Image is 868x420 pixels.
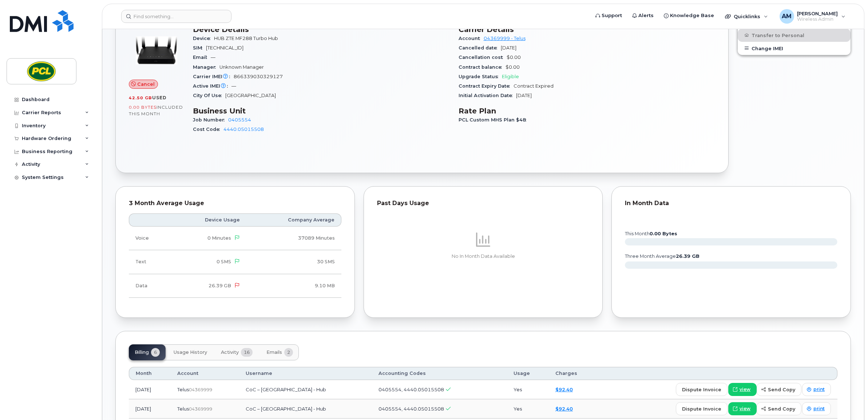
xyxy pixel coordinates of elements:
[378,387,444,392] span: 0405554, 4440.05015508
[219,64,264,70] span: Unknown Manager
[459,74,502,79] span: Upgrade Status
[193,93,225,98] span: City Of Use
[129,227,171,250] td: Voice
[228,117,251,123] a: 0405554
[782,12,792,21] span: AM
[728,383,757,396] a: view
[193,36,214,41] span: Device
[209,283,231,288] span: 26.39 GB
[757,383,801,396] button: send copy
[650,231,677,236] tspan: 0.00 Bytes
[234,74,283,79] span: 866339030329127
[129,367,171,380] th: Month
[129,200,341,207] div: 3 Month Average Usage
[377,253,590,260] p: No In Month Data Available
[171,213,246,227] th: Device Usage
[193,117,228,123] span: Job Number
[129,380,171,399] td: [DATE]
[193,127,223,132] span: Cost Code
[507,55,521,60] span: $0.00
[231,83,236,89] span: —
[284,348,293,357] span: 2
[372,367,507,380] th: Accounting Codes
[129,95,152,100] span: 42.50 GB
[625,200,837,207] div: In Month Data
[171,367,239,380] th: Account
[676,402,728,415] button: dispute invoice
[246,227,341,250] td: 37089 Minutes
[734,13,760,19] span: Quicklinks
[555,406,573,412] a: $92.40
[129,105,156,110] span: 0.00 Bytes
[682,405,721,412] span: dispute invoice
[625,231,677,236] text: this month
[501,45,516,51] span: [DATE]
[740,405,750,412] span: view
[239,399,372,419] td: CoC – [GEOGRAPHIC_DATA] - Hub
[246,213,341,227] th: Company Average
[728,402,757,415] a: view
[602,12,622,19] span: Support
[638,12,654,19] span: Alerts
[459,107,716,115] h3: Rate Plan
[193,64,219,70] span: Manager
[549,367,598,380] th: Charges
[206,45,243,51] span: [TECHNICAL_ID]
[129,274,171,298] td: Data
[459,83,514,89] span: Contract Expiry Date
[768,386,795,393] span: send copy
[459,93,516,98] span: Initial Activation Date
[241,348,253,357] span: 16
[246,250,341,274] td: 30 SMS
[797,16,838,22] span: Wireless Admin
[802,402,831,415] a: print
[217,259,231,264] span: 0 SMS
[129,104,183,116] span: included this month
[214,36,278,41] span: HUB ZTE MF288 Turbo Hub
[152,95,167,100] span: used
[738,29,851,42] button: Transfer to Personal
[774,9,851,24] div: Ajay Meena
[246,274,341,298] td: 9.10 MB
[207,235,231,241] span: 0 Minutes
[555,387,573,392] a: $92.40
[507,399,549,419] td: Yes
[676,383,728,396] button: dispute invoice
[738,42,851,55] button: Change IMEI
[459,117,530,123] span: PCL Custom MHS Plan $48
[121,10,231,23] input: Find something...
[193,74,234,79] span: Carrier IMEI
[720,9,773,24] div: Quicklinks
[514,83,554,89] span: Contract Expired
[768,405,795,412] span: send copy
[193,45,206,51] span: SIM
[813,386,825,393] span: print
[177,406,189,412] span: Telus
[177,387,189,392] span: Telus
[378,406,444,412] span: 0405554, 4440.05015508
[590,8,627,23] a: Support
[459,55,507,60] span: Cancellation cost
[225,93,276,98] span: [GEOGRAPHIC_DATA]
[221,349,239,355] span: Activity
[189,387,212,392] span: 04369999
[502,74,519,79] span: Eligible
[757,402,801,415] button: send copy
[507,367,549,380] th: Usage
[193,55,211,60] span: Email
[377,200,590,207] div: Past Days Usage
[193,107,450,115] h3: Business Unit
[137,81,155,88] span: Cancel
[740,386,750,393] span: view
[797,11,838,16] span: [PERSON_NAME]
[189,406,212,412] span: 04369999
[459,25,716,34] h3: Carrier Details
[459,45,501,51] span: Cancelled date
[459,64,506,70] span: Contract balance
[223,127,264,132] a: 4440.05015508
[193,83,231,89] span: Active IMEI
[813,405,825,412] span: print
[625,253,699,259] text: three month average
[211,55,215,60] span: —
[627,8,659,23] a: Alerts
